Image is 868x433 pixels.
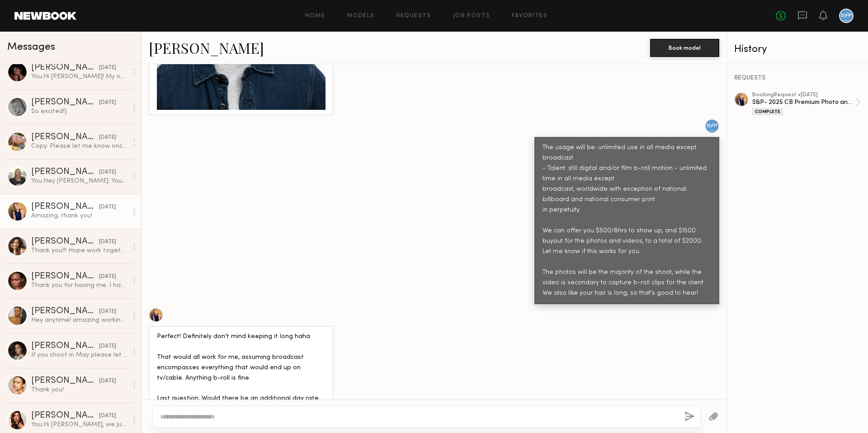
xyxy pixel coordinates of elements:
span: Messages [7,42,55,52]
div: Amazing, thank you! [31,212,127,220]
div: [PERSON_NAME] [31,342,99,351]
div: Thank you for having me. I had a great time! [31,281,127,290]
div: Hey anytime! amazing working with you too [PERSON_NAME]! Amazing crew and I had a great time. [31,316,127,325]
div: [PERSON_NAME] [31,98,99,107]
div: [PERSON_NAME] [31,168,99,177]
div: [PERSON_NAME] [31,307,99,316]
div: [DATE] [99,99,116,107]
div: Thank you! [31,386,127,394]
div: [PERSON_NAME] [31,377,99,386]
div: Complete [752,108,783,115]
div: [DATE] [99,342,116,351]
div: S&P- 2025 CB Premium Photo and Video Shoot [752,98,855,107]
div: You: Hey [PERSON_NAME]. Your schedule is probably packed, so I hope you get to see these messages... [31,177,127,185]
a: [PERSON_NAME] [149,38,264,57]
div: [DATE] [99,377,116,386]
a: Requests [396,13,431,19]
div: The usage will be: unlimited use in all media except broadcast - Talent: still digital and/or fil... [542,143,711,298]
a: Home [305,13,325,19]
a: bookingRequest •[DATE]S&P- 2025 CB Premium Photo and Video ShootComplete [752,92,861,115]
div: [DATE] [99,64,116,72]
div: [DATE] [99,412,116,420]
div: [DATE] [99,133,116,142]
div: [PERSON_NAME] [31,237,99,246]
div: [PERSON_NAME] [31,133,99,142]
a: Job Posts [453,13,491,19]
div: Perfect! Definitely don’t mind keeping it long haha That would all work for me, assuming broadcas... [157,332,325,415]
div: So excited!) [31,107,127,116]
div: [DATE] [99,168,116,177]
div: Thank you!!! Hope work together again 💘 [31,246,127,255]
button: Book model [650,39,719,57]
div: [DATE] [99,273,116,281]
div: [PERSON_NAME] [31,202,99,212]
div: [DATE] [99,238,116,246]
a: Favorites [512,13,547,19]
a: Book model [650,43,719,51]
div: If you shoot in May please let me know I’ll be in La and available [31,351,127,359]
div: REQUESTS [734,75,861,81]
div: [DATE] [99,203,116,212]
div: [PERSON_NAME] [31,411,99,420]
div: History [734,44,861,55]
div: [PERSON_NAME] [31,63,99,72]
div: [DATE] [99,307,116,316]
a: Models [347,13,374,19]
div: You: Hi [PERSON_NAME], we just had our meeting with our client and we are going with other talent... [31,420,127,429]
div: You: Hi [PERSON_NAME]! My name's [PERSON_NAME] and I'm the production coordinator at [PERSON_NAME... [31,72,127,81]
div: [PERSON_NAME] [31,272,99,281]
div: booking Request • [DATE] [752,92,855,98]
div: Copy. Please let me know once you have more details. My cell just in case [PHONE_NUMBER] [31,142,127,151]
